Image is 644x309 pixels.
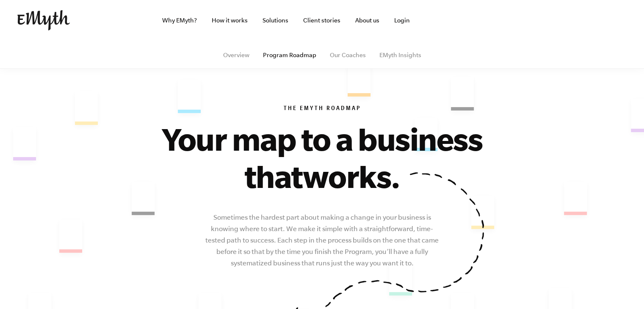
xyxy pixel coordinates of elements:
[330,52,366,58] a: Our Coaches
[17,10,70,30] img: EMyth
[136,120,509,195] h1: Your map to a business that
[379,52,421,58] a: EMyth Insights
[65,105,580,113] h6: The EMyth Roadmap
[223,52,249,58] a: Overview
[303,158,400,194] span: works.
[445,11,534,30] iframe: Embedded CTA
[204,212,440,269] p: Sometimes the hardest part about making a change in your business is knowing where to start. We m...
[538,11,627,30] iframe: Embedded CTA
[263,52,316,58] a: Program Roadmap
[602,268,644,309] iframe: Chat Widget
